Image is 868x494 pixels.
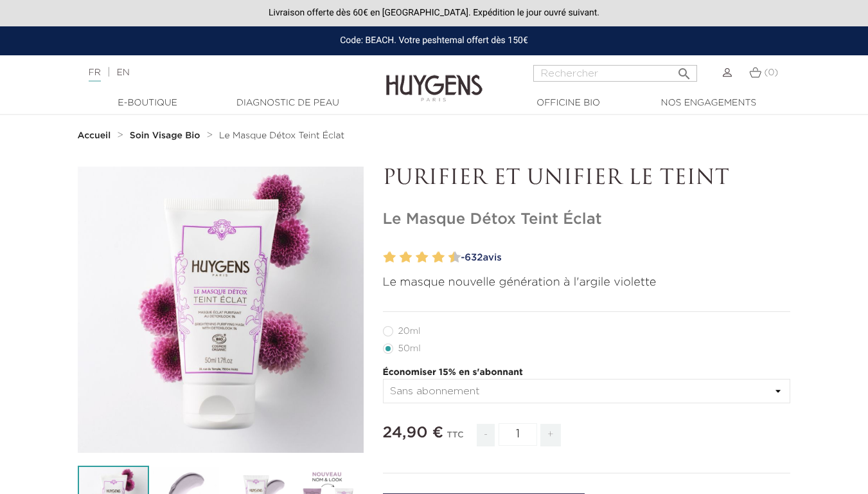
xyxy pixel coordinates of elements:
[383,425,444,441] span: 24,90 €
[504,96,633,110] a: Officine Bio
[413,248,418,267] label: 5
[219,131,344,141] a: Le Masque Détox Teint Éclat
[224,96,352,110] a: Diagnostic de peau
[383,167,791,191] p: PURIFIER ET UNIFIER LE TEINT
[383,274,791,291] p: Le masque nouvelle génération à l'argile violette
[219,131,344,140] span: Le Masque Détox Teint Éclat
[677,62,692,78] i: 
[78,131,114,141] a: Accueil
[764,68,778,77] span: (0)
[457,248,791,268] a: -632avis
[130,131,204,141] a: Soin Visage Bio
[447,421,464,456] div: TTC
[673,61,696,78] button: 
[499,423,537,446] input: Quantité
[383,210,791,229] h1: Le Masque Détox Teint Éclat
[429,248,434,267] label: 7
[381,248,385,267] label: 1
[402,248,412,267] label: 4
[477,424,495,446] span: -
[435,248,445,267] label: 8
[446,248,450,267] label: 9
[465,253,483,262] span: 632
[383,343,436,354] label: 50ml
[419,248,429,267] label: 6
[386,248,396,267] label: 2
[540,424,561,446] span: +
[383,326,436,336] label: 20ml
[82,65,352,80] div: |
[78,131,111,140] strong: Accueil
[383,366,791,380] p: Économiser 15% en s'abonnant
[130,131,200,140] strong: Soin Visage Bio
[386,54,483,104] img: Huygens
[116,68,129,77] a: EN
[644,96,773,110] a: Nos engagements
[89,68,101,82] a: FR
[451,248,461,267] label: 10
[84,96,212,110] a: E-Boutique
[397,248,402,267] label: 3
[533,65,697,82] input: Rechercher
